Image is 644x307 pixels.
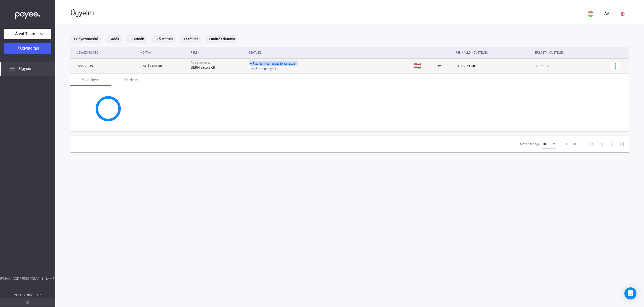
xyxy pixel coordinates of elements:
div: Eredeti követelés [535,50,564,56]
td: P22171961 [70,58,138,73]
mat-chip: + Státusz [180,35,201,43]
div: Részletek [124,77,138,83]
td: 🇭🇺 [411,58,434,73]
mat-chip: + Adós [105,35,122,43]
div: Eredeti követelés [535,50,604,56]
div: Ügyazonosító [76,50,136,56]
div: Open Intercom Messenger [624,287,636,299]
img: arrow-double-left-grey.svg [26,301,29,304]
span: Árvai Team Kft. [15,31,40,37]
button: First page [587,139,597,149]
div: Indítva [140,50,187,56]
th: Státusz [247,47,411,58]
div: Felek [191,50,199,56]
button: Last page [617,139,627,149]
div: Items per page: [519,141,540,147]
strong: v2.11.7 [31,293,41,297]
button: Next page [607,139,617,149]
div: ÁA [602,11,611,17]
button: HU [585,8,597,20]
div: [DATE] 11:41:38 [140,63,187,68]
img: list.svg [9,66,15,72]
mat-chip: + Indítás dátuma [205,35,238,43]
button: Árvai Team Kft. [4,29,51,39]
img: plus-white.svg [17,46,20,50]
mat-chip: + Ügyazonosító [70,35,101,43]
img: HU [588,11,594,17]
button: logout-red [617,8,629,20]
img: more-blue [613,63,618,69]
strong: BERN Beton Kft. [191,65,216,69]
mat-select: Items per page: [542,141,556,147]
div: Fizetési meghagyás folyamatban [249,61,298,66]
div: Ügyeim [70,9,585,17]
span: 318 235 HUF [456,64,476,68]
div: Indítva [140,50,151,56]
span: Ügyeim [19,66,32,72]
div: Ügyazonosító [76,50,98,56]
div: Felek [191,50,245,56]
img: payee-logo [436,63,442,69]
div: Események [82,77,99,83]
span: 318 235 HUF [535,64,553,68]
img: logout-red [620,11,626,17]
div: 1 – 1 of 1 [566,141,579,147]
div: Árvai Team Kft. vs [191,61,245,64]
mat-chip: + Fő státusz [151,35,176,43]
button: Previous page [597,139,607,149]
span: Fizetési meghagyás [249,66,276,72]
button: ÁA [601,8,613,20]
mat-chip: + Termék [126,35,147,43]
div: Fennálló követelés [456,50,531,56]
span: Ügyindítás [20,46,39,51]
button: Ügyindítás [4,43,51,54]
button: more-blue [610,61,621,71]
img: white-payee-white-dot.svg [15,9,40,20]
div: Fennálló követelés [456,50,488,56]
span: 10 [542,142,546,146]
